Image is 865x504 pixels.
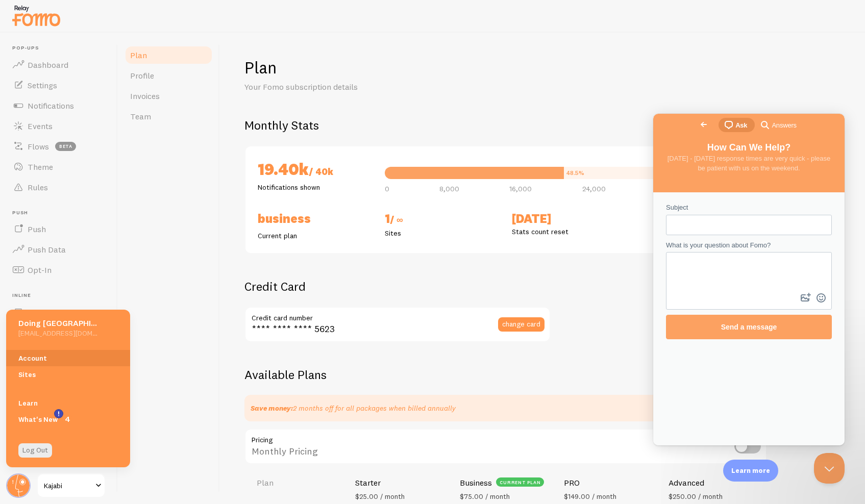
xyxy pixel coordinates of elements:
a: What's New [6,411,130,427]
a: Dashboard [6,55,111,75]
span: $250.00 / month [669,492,723,501]
h2: Monthly Stats [244,117,841,133]
strong: Save money: [251,404,293,413]
a: Push [6,219,111,239]
span: $149.00 / month [564,492,616,501]
a: Theme [6,157,111,177]
p: Your Fomo subscription details [244,81,489,93]
a: Account [6,350,130,366]
span: Settings [28,80,57,90]
button: change card [498,317,545,332]
span: 8,000 [439,185,459,192]
div: Learn more [723,460,778,482]
span: Inline [28,307,47,317]
h4: PRO [564,477,580,488]
a: Inline [6,302,111,322]
h2: 1 [385,211,500,228]
iframe: Help Scout Beacon - Live Chat, Contact Form, and Knowledge Base [653,114,845,445]
span: $75.00 / month [460,492,510,501]
h5: [EMAIL_ADDRESS][DOMAIN_NAME] [18,329,97,338]
span: Flows [28,141,49,152]
span: Team [130,111,151,121]
h2: Business [258,211,373,226]
p: Notifications shown [258,182,373,192]
a: Team [124,106,213,127]
h4: Plan [257,477,343,488]
span: Plan [130,50,147,60]
span: Rules [28,182,48,192]
span: Push [28,224,46,234]
a: Invoices [124,86,213,106]
span: Pop-ups [12,45,111,52]
a: Settings [6,75,111,95]
a: Plan [124,45,213,65]
span: Notifications [28,100,74,111]
span: Profile [130,70,154,81]
span: Kajabi [44,480,92,492]
a: Kajabi [37,473,106,498]
span: 24,000 [582,185,606,192]
a: Flows beta [6,136,111,157]
h2: 19.40k [258,159,373,182]
span: 0 [385,185,389,192]
p: Stats count reset [512,226,627,237]
a: Log Out [18,443,52,458]
span: Invoices [130,91,160,101]
h2: Available Plans [244,367,841,383]
p: 2 months off for all packages when billed annually [251,403,456,413]
span: Opt-In [28,265,52,275]
a: Push Data [6,239,111,260]
p: Current plan [258,231,373,241]
a: Notifications [6,95,111,116]
span: beta [55,142,76,151]
span: change card [502,320,540,327]
div: Monthly Pricing [244,429,767,466]
a: Rules [6,177,111,197]
p: Sites [385,228,500,238]
h2: Credit Card [244,279,551,294]
a: Profile [124,65,213,86]
p: Learn more [731,466,770,475]
img: fomo-relay-logo-orange.svg [11,3,62,29]
h2: [DATE] [512,211,627,226]
span: / ∞ [390,214,403,225]
a: Learn [6,395,130,411]
h4: Business [460,477,492,488]
span: Theme [28,162,53,172]
span: Dashboard [28,60,68,70]
h1: Plan [244,57,841,78]
label: Credit card number [244,307,551,324]
h4: Advanced [669,477,704,488]
div: 48.5% [566,170,584,176]
a: Opt-In [6,260,111,280]
span: $25.00 / month [355,492,405,501]
span: 4 [62,414,72,424]
div: current plan [496,477,545,487]
span: Push [12,210,111,216]
a: Events [6,116,111,136]
iframe: Help Scout Beacon - Close [814,453,845,484]
span: Push Data [28,244,66,255]
a: Sites [6,366,130,383]
span: / 40k [309,166,333,178]
h4: Starter [355,477,381,488]
h5: Doing [GEOGRAPHIC_DATA] [18,318,97,329]
span: Events [28,121,53,131]
span: 16,000 [509,185,532,192]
